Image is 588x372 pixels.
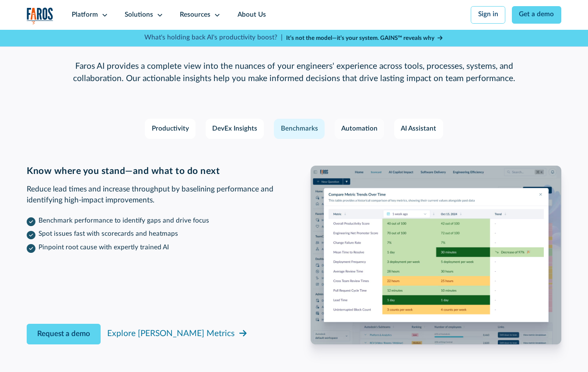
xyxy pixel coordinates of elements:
[144,33,283,43] p: What's holding back AI's productivity boost? |
[27,243,277,253] li: Pinpoint root cause with expertly trained AI
[27,7,53,25] img: Logo of the analytics and reporting company Faros.
[471,6,505,24] a: Sign in
[180,10,210,20] div: Resources
[27,166,277,177] h3: Know where you stand—and what to do next
[27,229,277,239] li: Spot issues fast with scorecards and heatmaps
[341,124,378,134] div: Automation
[286,35,434,41] strong: It’s not the model—it’s your system. GAINS™ reveals why
[107,326,248,342] a: Explore [PERSON_NAME] Metrics
[27,216,277,226] li: Benchmark performance to identify gaps and drive focus
[27,324,101,344] a: Request a demo
[401,124,436,134] div: AI Assistant
[286,34,444,43] a: It’s not the model—it’s your system. GAINS™ reveals why
[107,328,234,340] div: Explore [PERSON_NAME] Metrics
[72,10,98,20] div: Platform
[281,124,318,134] div: Benchmarks
[125,10,153,20] div: Solutions
[512,6,561,24] a: Get a demo
[27,184,277,206] p: Reduce lead times and increase throughput by baselining performance and identifying high-impact i...
[152,124,189,134] div: Productivity
[67,60,521,85] p: Faros AI provides a complete view into the nuances of your engineers' experience across tools, pr...
[212,124,257,134] div: DevEx Insights
[27,7,53,25] a: home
